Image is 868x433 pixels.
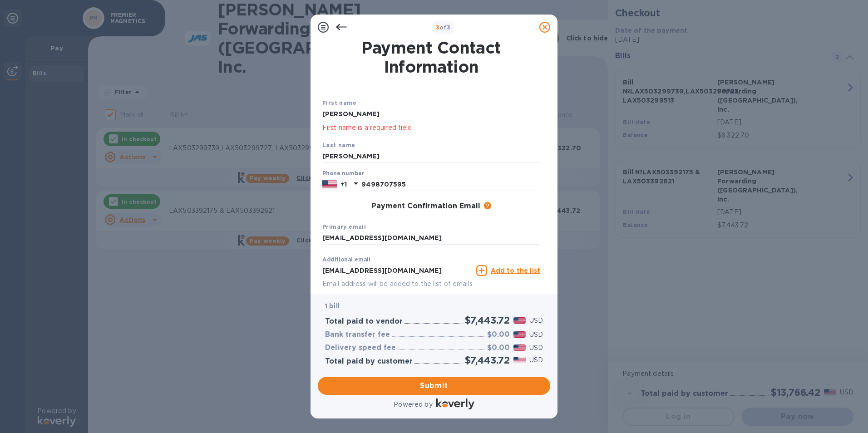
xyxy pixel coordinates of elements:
img: USD [513,331,526,338]
b: First name [322,99,356,106]
img: USD [513,357,526,363]
img: USD [513,317,526,324]
span: 3 [436,24,439,31]
p: USD [529,343,543,353]
p: USD [529,355,543,365]
h2: $7,443.72 [465,354,510,366]
p: +1 [340,180,347,189]
b: Last name [322,142,355,148]
b: of 3 [436,24,451,31]
b: Primary email [322,223,366,230]
p: Powered by [394,400,432,409]
p: Email address will be added to the list of emails [322,279,473,289]
img: Logo [436,399,474,409]
label: Phone number [322,171,364,177]
span: Submit [325,380,543,391]
input: Enter your primary name [322,231,540,245]
p: USD [529,316,543,325]
label: Additional email [322,257,370,263]
h3: Bank transfer fee [325,330,390,339]
input: Enter your last name [322,150,540,163]
h3: Total paid by customer [325,357,413,366]
b: 1 bill [325,302,340,310]
h3: $0.00 [487,330,510,339]
h3: $0.00 [487,344,510,352]
h3: Total paid to vendor [325,317,403,326]
input: Enter additional email [322,264,473,277]
h3: Payment Confirmation Email [371,202,480,211]
h2: $7,443.72 [465,315,510,326]
input: Enter your first name [322,108,540,121]
h1: Payment Contact Information [322,38,540,76]
p: USD [529,330,543,340]
input: Enter your phone number [361,177,540,191]
img: US [322,179,337,189]
u: Add to the list [491,267,540,274]
button: Submit [318,377,550,395]
img: USD [513,344,526,351]
h3: Delivery speed fee [325,344,396,352]
p: First name is a required field [322,123,540,133]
